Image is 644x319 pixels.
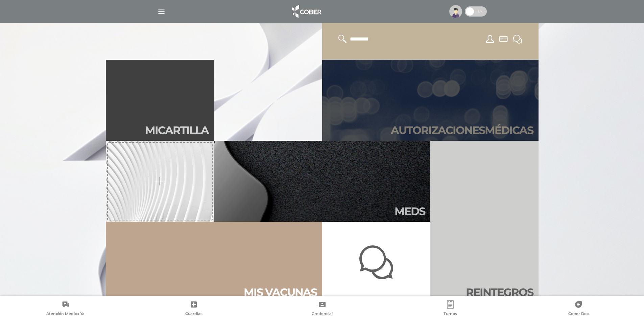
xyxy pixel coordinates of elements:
[157,7,166,16] img: Cober_menu-lines-white.svg
[145,124,209,137] h2: Mi car tilla
[46,311,85,317] span: Atención Médica Ya
[258,300,386,318] a: Credencial
[244,286,317,299] h2: Mis vacu nas
[1,300,129,318] a: Atención Médica Ya
[466,286,533,299] h2: Rein te gros
[106,60,214,141] a: Micartilla
[322,60,539,141] a: Autorizacionesmédicas
[395,205,425,218] h2: Meds
[185,311,202,317] span: Guardias
[129,300,258,318] a: Guardias
[449,5,462,18] img: profile-placeholder.svg
[106,222,322,303] a: Mis vacunas
[568,311,589,317] span: Cober Doc
[386,300,514,318] a: Turnos
[214,141,430,222] a: Meds
[391,124,533,137] h2: Autori zaciones médicas
[288,3,324,20] img: logo_cober_home-white.png
[444,311,457,317] span: Turnos
[515,300,643,318] a: Cober Doc
[430,141,539,303] a: Reintegros
[312,311,333,317] span: Credencial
